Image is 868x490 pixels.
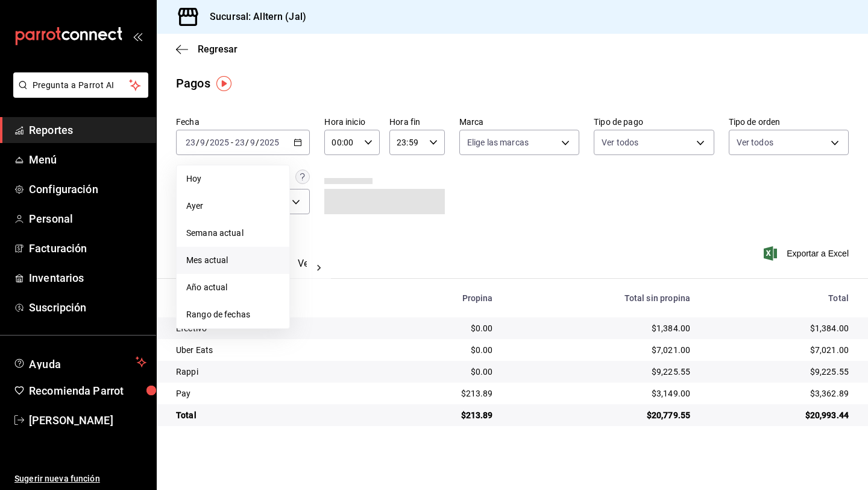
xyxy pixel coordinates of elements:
[186,173,280,185] span: Hoy
[594,118,714,126] label: Tipo de pago
[709,409,849,421] div: $20,993.44
[186,308,280,321] span: Rango de fechas
[29,270,146,286] span: Inventarios
[394,344,493,356] div: $0.00
[709,387,849,399] div: $3,362.89
[176,387,374,399] div: Pay
[394,409,493,421] div: $213.89
[709,293,849,303] div: Total
[33,79,130,92] span: Pregunta a Parrot AI
[29,355,131,369] span: Ayuda
[394,387,493,399] div: $213.89
[200,138,206,147] input: --
[737,136,773,148] span: Ver todos
[259,138,280,147] input: ----
[186,254,280,267] span: Mes actual
[176,43,237,55] button: Regresar
[512,322,691,334] div: $1,384.00
[186,281,280,294] span: Año actual
[29,240,146,256] span: Facturación
[29,151,146,168] span: Menú
[176,118,310,126] label: Fecha
[29,181,146,197] span: Configuración
[29,299,146,316] span: Suscripción
[709,322,849,334] div: $1,384.00
[324,118,380,126] label: Hora inicio
[176,366,374,378] div: Rappi
[209,138,230,147] input: ----
[602,136,638,148] span: Ver todos
[13,72,148,98] button: Pregunta a Parrot AI
[206,138,209,147] span: /
[298,258,343,278] button: Ver pagos
[766,246,849,261] button: Exportar a Excel
[389,118,445,126] label: Hora fin
[394,366,493,378] div: $0.00
[512,387,691,399] div: $3,149.00
[216,76,231,91] img: Tooltip marker
[29,383,146,399] span: Recomienda Parrot
[176,74,210,92] div: Pagos
[709,344,849,356] div: $7,021.00
[29,412,146,428] span: [PERSON_NAME]
[512,366,691,378] div: $9,225.55
[200,10,306,24] h3: Sucursal: Alltern (Jal)
[185,138,196,147] input: --
[231,138,233,147] span: -
[394,322,493,334] div: $0.00
[512,409,691,421] div: $20,779.55
[459,118,579,126] label: Marca
[512,293,691,303] div: Total sin propina
[234,138,245,147] input: --
[256,138,259,147] span: /
[14,472,146,485] span: Sugerir nueva función
[176,344,374,356] div: Uber Eats
[196,138,200,147] span: /
[729,118,849,126] label: Tipo de orden
[250,138,256,147] input: --
[8,87,148,100] a: Pregunta a Parrot AI
[245,138,249,147] span: /
[29,211,146,227] span: Personal
[709,366,849,378] div: $9,225.55
[512,344,691,356] div: $7,021.00
[394,293,493,303] div: Propina
[198,43,237,55] span: Regresar
[176,409,374,421] div: Total
[186,227,280,240] span: Semana actual
[133,31,142,41] button: open_drawer_menu
[467,136,529,148] span: Elige las marcas
[186,200,280,212] span: Ayer
[29,122,146,138] span: Reportes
